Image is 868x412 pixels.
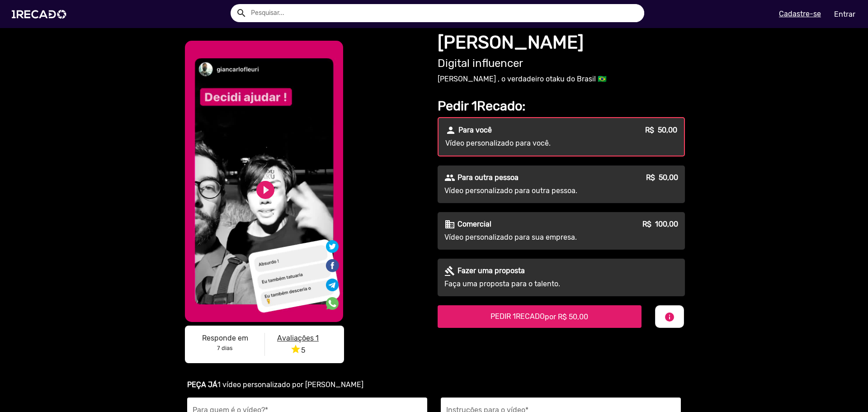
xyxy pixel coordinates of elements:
[187,379,681,390] p: 1 vídeo personalizado por [PERSON_NAME]
[444,279,608,289] p: Faça uma proposta para o talento.
[545,313,588,321] span: por R$ 50,00
[444,185,608,196] p: Vídeo personalizado para outra pessoa.
[217,345,233,351] b: 7 dias
[325,258,340,266] i: Share on Facebook
[326,297,339,310] img: Compartilhe no whatsapp
[445,138,608,149] p: Vídeo personalizado para você.
[438,57,685,70] h2: Digital influencer
[326,279,339,291] img: Compartilhe no telegram
[325,258,340,273] img: Compartilhe no facebook
[438,305,642,328] button: PEDIR 1RECADOpor R$ 50,00
[438,32,685,53] h1: [PERSON_NAME]
[664,312,675,322] mat-icon: info
[458,219,491,230] p: Comercial
[828,6,861,22] a: Entrar
[444,232,608,243] p: Vídeo personalizado para sua empresa.
[642,219,678,230] p: R$ 100,00
[458,125,492,136] p: Para você
[458,172,519,183] p: Para outra pessoa
[445,125,456,136] mat-icon: person
[458,265,525,276] p: Fazer uma proposta
[326,277,339,286] i: Share on Telegram
[326,296,339,304] i: Share on WhatsApp
[645,125,677,136] p: R$ 50,00
[646,172,678,183] p: R$ 50,00
[290,346,305,355] span: 5
[236,8,247,19] mat-icon: Example home icon
[192,333,258,344] p: Responde em
[233,5,249,20] button: Example home icon
[438,98,685,114] h2: Pedir 1Recado:
[326,240,339,253] img: Compartilhe no twitter
[444,265,455,276] mat-icon: gavel
[255,179,276,201] a: play_circle_filled
[187,380,217,389] b: PEÇA JÁ
[277,334,319,342] u: Avaliações 1
[438,74,685,85] p: [PERSON_NAME] , o verdadeiro otaku do Brasil 🇧🇷
[444,172,455,183] mat-icon: people
[444,219,455,230] mat-icon: business
[290,344,301,355] i: star
[491,312,588,321] span: PEDIR 1RECADO
[779,9,821,18] u: Cadastre-se
[244,4,644,22] input: Pesquisar...
[185,41,343,322] video: S1RECADO vídeos dedicados para fãs e empresas
[326,242,339,250] i: Share on Twitter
